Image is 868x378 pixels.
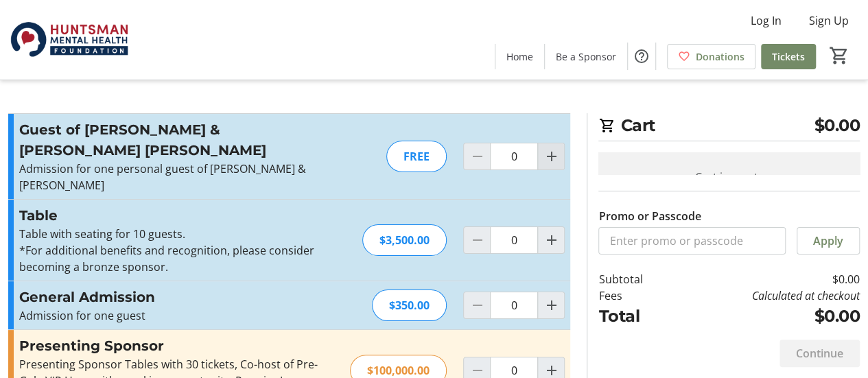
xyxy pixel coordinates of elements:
[362,224,447,256] div: $3,500.00
[538,143,564,169] button: Increment by one
[675,304,860,329] td: $0.00
[751,12,782,29] span: Log In
[19,119,319,161] h3: Guest of [PERSON_NAME] & [PERSON_NAME] [PERSON_NAME]
[798,10,860,32] button: Sign Up
[772,49,805,64] span: Tickets
[538,292,564,318] button: Increment by one
[19,307,319,324] p: Admission for one guest
[19,287,319,307] h3: General Admission
[675,287,860,304] td: Calculated at checkout
[8,5,130,74] img: Huntsman Mental Health Foundation's Logo
[598,227,786,255] input: Enter promo or passcode
[740,10,793,32] button: Log In
[19,242,319,275] p: *For additional benefits and recognition, please consider becoming a bronze sponsor.
[628,43,655,70] button: Help
[809,12,849,29] span: Sign Up
[506,49,533,64] span: Home
[545,44,627,69] a: Be a Sponsor
[667,44,755,69] a: Donations
[598,271,674,287] td: Subtotal
[827,43,852,68] button: Cart
[19,335,319,356] h3: Presenting Sponsor
[490,226,538,254] input: Table Quantity
[538,227,564,253] button: Increment by one
[19,161,319,193] p: Admission for one personal guest of [PERSON_NAME] & [PERSON_NAME]
[696,49,744,64] span: Donations
[386,141,447,172] div: FREE
[813,233,843,249] span: Apply
[556,49,616,64] span: Be a Sponsor
[19,205,319,226] h3: Table
[490,143,538,170] input: Guest of Rick Durham & Christena Huntsman Durham Quantity
[797,227,860,255] button: Apply
[19,226,319,242] p: Table with seating for 10 guests.
[598,208,701,224] label: Promo or Passcode
[490,292,538,319] input: General Admission Quantity
[598,152,860,202] div: Cart is empty
[372,290,447,321] div: $350.00
[675,271,860,287] td: $0.00
[598,113,860,141] h2: Cart
[814,113,860,138] span: $0.00
[598,287,674,304] td: Fees
[495,44,544,69] a: Home
[761,44,816,69] a: Tickets
[598,304,674,329] td: Total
